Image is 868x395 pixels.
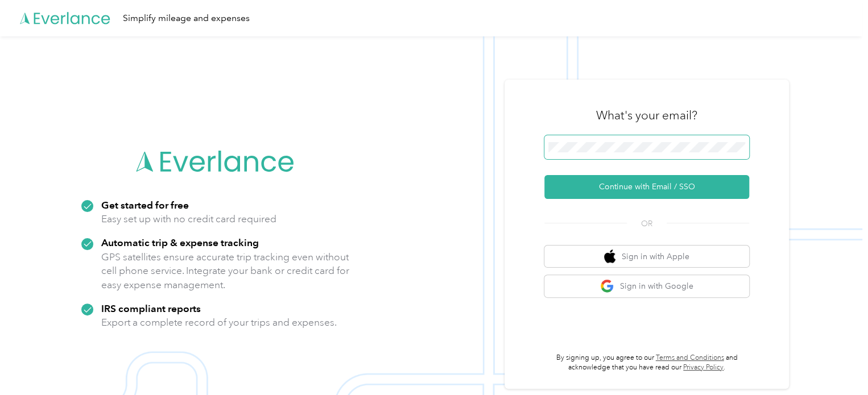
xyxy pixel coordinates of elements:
[123,11,250,26] div: Simplify mileage and expenses
[596,107,697,123] h3: What's your email?
[101,302,201,314] strong: IRS compliant reports
[101,315,337,330] p: Export a complete record of your trips and expenses.
[101,212,276,226] p: Easy set up with no credit card required
[544,246,749,268] button: apple logoSign in with Apple
[544,275,749,297] button: google logoSign in with Google
[101,199,189,211] strong: Get started for free
[604,250,615,264] img: apple logo
[683,363,724,372] a: Privacy Policy
[600,279,614,293] img: google logo
[544,353,749,373] p: By signing up, you agree to our and acknowledge that you have read our .
[656,354,724,362] a: Terms and Conditions
[544,175,749,199] button: Continue with Email / SSO
[101,236,259,248] strong: Automatic trip & expense tracking
[101,250,350,292] p: GPS satellites ensure accurate trip tracking even without cell phone service. Integrate your bank...
[627,218,667,230] span: OR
